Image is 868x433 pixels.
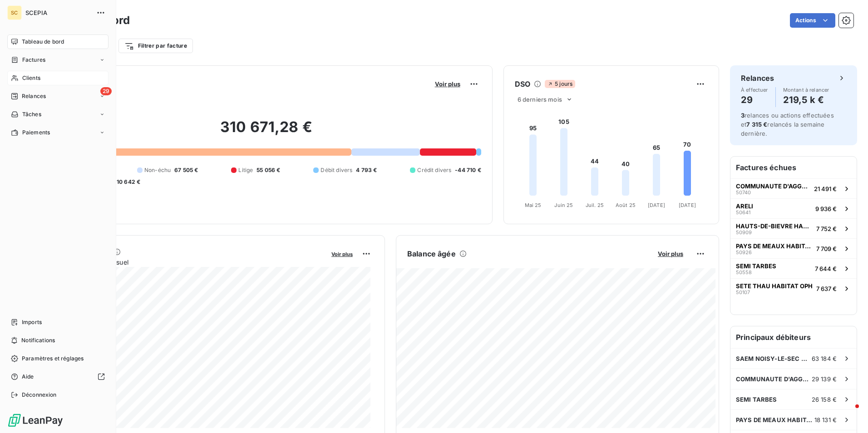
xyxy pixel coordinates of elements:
h6: Balance âgée [407,248,456,259]
h6: DSO [515,79,530,89]
span: Paramètres et réglages [22,354,84,363]
tspan: Août 25 [616,202,636,208]
tspan: [DATE] [648,202,665,208]
span: Crédit divers [417,166,451,174]
span: 67 505 € [174,166,198,174]
span: Clients [22,74,40,82]
button: COMMUNAUTE D'AGGLOMERATION5074021 491 € [730,178,857,198]
h6: Relances [741,73,774,84]
div: SC [7,5,22,20]
button: SETE THAU HABITAT OPH501077 637 € [730,278,857,298]
span: 18 131 € [814,416,837,423]
span: Voir plus [658,250,683,257]
span: 7 709 € [816,245,837,252]
span: PAYS DE MEAUX HABITAT [736,416,814,423]
span: Imports [22,318,42,326]
span: 7 644 € [815,265,837,272]
span: 50926 [736,250,752,255]
span: SETE THAU HABITAT OPH [736,282,813,290]
span: COMMUNAUTE D'AGGLOMERATION [736,182,810,190]
button: ARELI506419 936 € [730,198,857,218]
span: 55 056 € [256,166,280,174]
span: Litige [238,166,253,174]
span: -44 710 € [455,166,481,174]
span: Voir plus [435,80,460,88]
span: HAUTS-DE-BIEVRE HABITAT [736,222,813,230]
span: relances ou actions effectuées et relancés la semaine dernière. [741,112,834,137]
span: Montant à relancer [783,87,829,93]
button: Voir plus [655,250,686,258]
span: Déconnexion [22,391,57,399]
span: PAYS DE MEAUX HABITAT [736,242,813,250]
span: 50909 [736,230,752,235]
button: Voir plus [329,250,355,258]
iframe: Intercom live chat [837,402,859,424]
span: SCEPIA [25,9,91,16]
span: Notifications [21,336,55,344]
span: Débit divers [321,166,352,174]
span: 50558 [736,270,752,275]
button: Actions [790,13,835,28]
tspan: [DATE] [679,202,696,208]
span: 7 752 € [816,225,837,232]
h6: Principaux débiteurs [730,326,857,348]
span: Relances [22,92,46,100]
span: 4 793 € [356,166,377,174]
span: 6 derniers mois [518,96,562,103]
span: 26 158 € [812,396,837,403]
span: 29 [100,87,112,95]
span: -10 642 € [114,178,140,186]
span: 7 637 € [816,285,837,292]
span: SEMI TARBES [736,262,776,270]
tspan: Mai 25 [524,202,541,208]
span: Non-échu [144,166,171,174]
span: 3 [741,112,745,119]
span: Paiements [22,128,50,137]
span: ARELI [736,202,753,210]
tspan: Juin 25 [554,202,573,208]
h2: 310 671,28 € [51,118,481,145]
span: 7 315 € [746,121,767,128]
span: Factures [22,56,45,64]
button: Filtrer par facture [118,39,193,53]
span: SAEM NOISY-LE-SEC HABITAT [736,355,812,362]
span: 50107 [736,290,750,295]
h4: 219,5 k € [783,93,829,107]
tspan: Juil. 25 [586,202,604,208]
span: Voir plus [331,251,353,257]
span: Aide [22,373,34,381]
span: COMMUNAUTE D'AGGLOMERATION [736,375,812,383]
img: Logo LeanPay [7,413,64,428]
button: Voir plus [432,80,463,88]
button: PAYS DE MEAUX HABITAT509267 709 € [730,238,857,258]
h6: Factures échues [730,157,857,178]
span: 50740 [736,190,751,195]
span: Tâches [22,110,41,118]
span: 29 139 € [812,375,837,383]
span: À effectuer [741,87,768,93]
span: 9 936 € [815,205,837,212]
span: 63 184 € [812,355,837,362]
a: Aide [7,369,108,384]
span: Chiffre d'affaires mensuel [51,257,325,267]
span: 21 491 € [814,185,837,192]
span: SEMI TARBES [736,396,777,403]
button: SEMI TARBES505587 644 € [730,258,857,278]
button: HAUTS-DE-BIEVRE HABITAT509097 752 € [730,218,857,238]
span: Tableau de bord [22,38,64,46]
span: 5 jours [545,80,575,88]
span: 50641 [736,210,750,215]
h4: 29 [741,93,768,107]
